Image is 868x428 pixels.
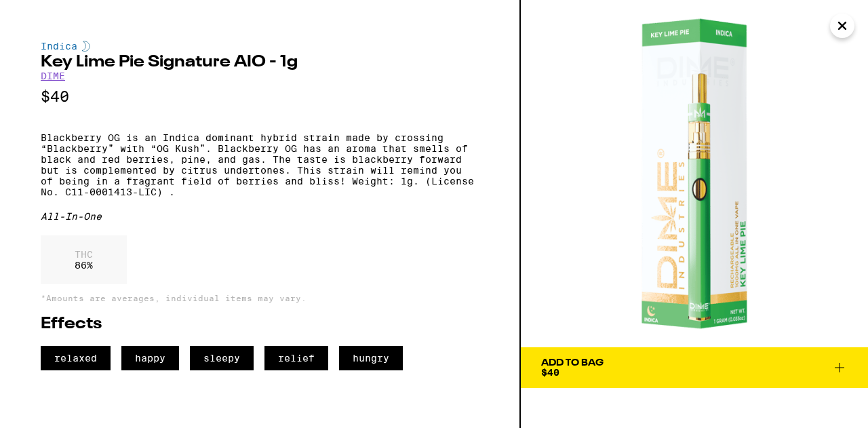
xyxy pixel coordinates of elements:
span: relaxed [41,346,111,370]
h2: Key Lime Pie Signature AIO - 1g [41,54,479,71]
span: $40 [541,367,559,378]
p: *Amounts are averages, individual items may vary. [41,294,479,303]
span: Hi. Need any help? [8,9,98,20]
a: DIME [41,71,65,81]
p: $40 [41,88,479,105]
span: happy [121,346,179,370]
button: Close [830,14,854,38]
div: All-In-One [41,211,479,222]
img: indicaColor.svg [82,41,90,52]
span: hungry [339,346,403,370]
button: Add To Bag$40 [521,347,868,388]
p: THC [75,249,93,260]
div: 86 % [41,235,127,284]
p: Blackberry OG is an Indica dominant hybrid strain made by crossing “Blackberry” with “OG Kush”. B... [41,132,479,197]
span: relief [264,346,328,370]
div: Indica [41,41,479,52]
div: Add To Bag [541,358,604,368]
h2: Effects [41,316,479,332]
span: sleepy [190,346,254,370]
